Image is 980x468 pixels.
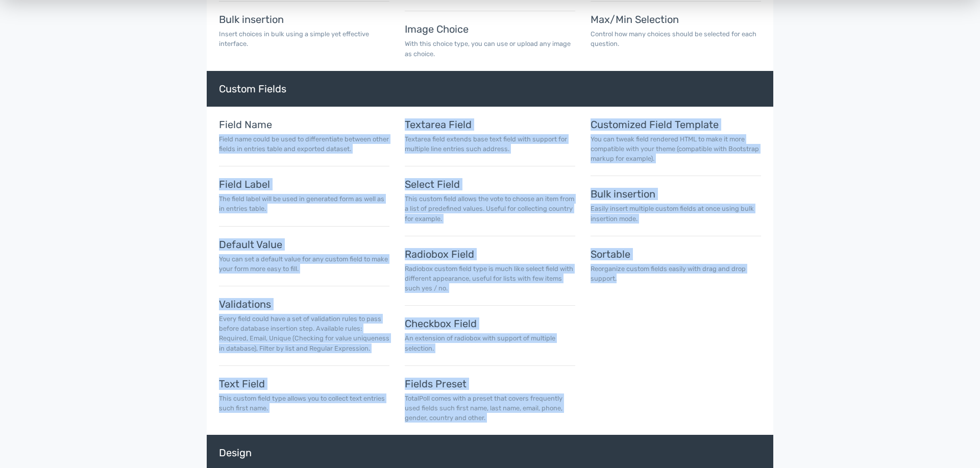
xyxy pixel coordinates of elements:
[219,29,389,48] p: Insert choices in bulk using a simple yet effective interface.
[591,14,761,25] h5: Max/Min Selection
[219,239,389,250] h5: Default Value
[405,134,575,154] p: Textarea field extends base text field with support for multiple line entries such address.
[591,188,761,200] h5: Bulk insertion
[405,393,575,423] p: TotalPoll comes with a preset that covers frequently used fields such first name, last name, emai...
[591,249,761,260] h5: Sortable
[219,179,389,190] h5: Field Label
[405,179,575,190] h5: Select Field
[405,39,575,58] p: With this choice type, you can use or upload any image as choice.
[591,134,761,164] p: You can tweak field rendered HTML to make it more compatible with your theme (compatible with Boo...
[405,318,575,329] h5: Checkbox Field
[219,299,389,310] h5: Validations
[207,71,773,107] h5: Custom Fields
[405,23,575,35] h5: Image Choice
[219,378,389,389] h5: Text Field
[219,119,389,130] h5: Field Name
[405,194,575,224] p: This custom field allows the vote to choose an item from a list of predefined values. Useful for ...
[591,119,761,130] h5: Customized Field Template
[219,14,389,25] h5: Bulk insertion
[591,29,761,48] p: Control how many choices should be selected for each question.
[405,378,575,389] h5: Fields Preset
[219,134,389,154] p: Field name could be used to differentiate between other fields in entries table and exported data...
[405,249,575,260] h5: Radiobox Field
[591,204,761,223] p: Easily insert multiple custom fields at once using bulk insertion mode.
[591,264,761,283] p: Reorganize custom fields easily with drag and drop support.
[219,393,389,413] p: This custom field type allows you to collect text entries such first name.
[405,264,575,293] p: Radiobox custom field type is much like select field with different appearance, useful for lists ...
[219,314,389,353] p: Every field could have a set of validation rules to pass before database insertion step. Availabl...
[405,119,575,130] h5: Textarea Field
[219,254,389,274] p: You can set a default value for any custom field to make your form more easy to fill.
[405,333,575,353] p: An extension of radiobox with support of multiple selection.
[219,194,389,213] p: The field label will be used in generated form as well as in entries table.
